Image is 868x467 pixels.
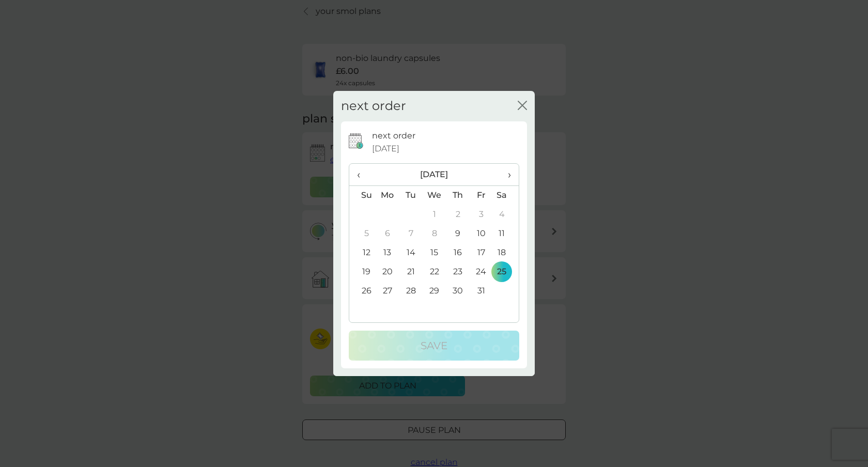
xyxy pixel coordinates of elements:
td: 30 [446,282,470,301]
td: 4 [493,205,519,224]
td: 28 [399,282,423,301]
td: 15 [423,243,446,262]
p: Save [421,337,447,354]
td: 6 [376,224,399,243]
td: 23 [446,262,470,282]
th: [DATE] [376,164,493,186]
td: 29 [423,282,446,301]
th: Sa [493,185,519,205]
td: 31 [470,282,493,301]
p: next order [372,129,415,143]
td: 21 [399,262,423,282]
td: 2 [446,205,470,224]
th: We [423,185,446,205]
td: 11 [493,224,519,243]
td: 16 [446,243,470,262]
td: 14 [399,243,423,262]
td: 10 [470,224,493,243]
th: Mo [376,185,399,205]
td: 20 [376,262,399,282]
td: 7 [399,224,423,243]
th: Th [446,185,470,205]
td: 12 [349,243,376,262]
td: 22 [423,262,446,282]
td: 17 [470,243,493,262]
th: Su [349,185,376,205]
td: 24 [470,262,493,282]
th: Fr [470,185,493,205]
td: 1 [423,205,446,224]
td: 19 [349,262,376,282]
td: 5 [349,224,376,243]
span: ‹ [357,164,368,185]
span: › [501,164,511,185]
td: 26 [349,282,376,301]
td: 9 [446,224,470,243]
td: 25 [493,262,519,282]
button: close [518,101,527,112]
button: Save [349,331,519,361]
td: 8 [423,224,446,243]
td: 13 [376,243,399,262]
span: [DATE] [372,142,399,155]
h2: next order [341,99,406,114]
td: 27 [376,282,399,301]
td: 3 [470,205,493,224]
th: Tu [399,185,423,205]
td: 18 [493,243,519,262]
